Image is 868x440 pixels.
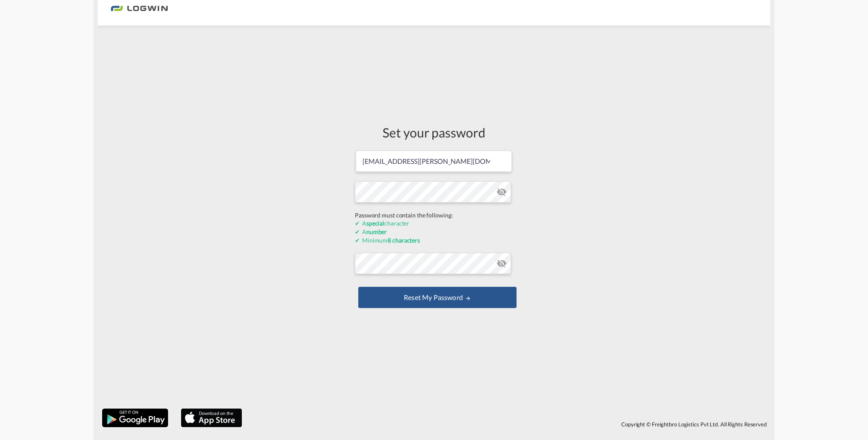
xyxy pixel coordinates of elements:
[246,417,770,431] div: Copyright © Freightbro Logistics Pvt Ltd. All Rights Reserved
[355,123,513,141] div: Set your password
[366,228,387,235] b: number
[497,258,507,269] md-icon: icon-eye-off
[355,211,513,220] div: Password must contain the following:
[356,151,512,172] input: Email address
[355,228,513,236] div: A
[355,236,513,245] div: Minimum
[366,220,384,227] b: special
[358,287,517,308] button: UPDATE MY PASSWORD
[355,219,513,228] div: A character
[388,237,420,244] b: 8 characters
[180,408,243,428] img: apple.png
[101,408,169,428] img: google.png
[497,187,507,197] md-icon: icon-eye-off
